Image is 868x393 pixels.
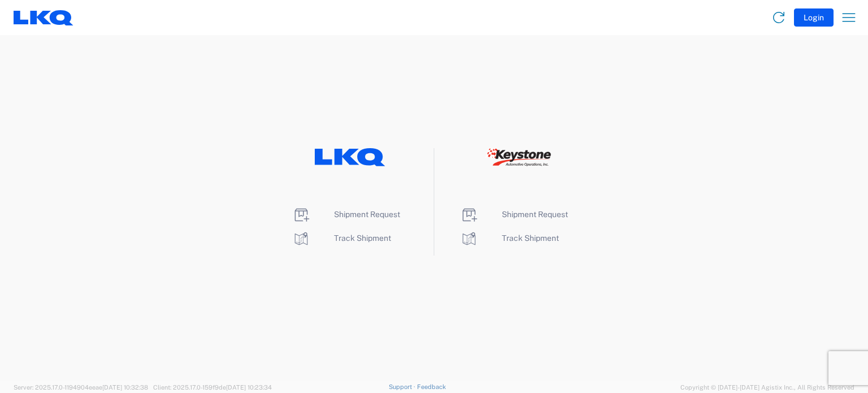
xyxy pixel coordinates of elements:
[334,210,400,219] span: Shipment Request
[14,384,148,391] span: Server: 2025.17.0-1194904eeae
[460,210,568,219] a: Shipment Request
[417,383,446,390] a: Feedback
[226,384,272,391] span: [DATE] 10:23:34
[502,210,568,219] span: Shipment Request
[502,234,559,243] span: Track Shipment
[292,210,400,219] a: Shipment Request
[680,382,854,392] span: Copyright © [DATE]-[DATE] Agistix Inc., All Rights Reserved
[334,234,391,243] span: Track Shipment
[153,384,272,391] span: Client: 2025.17.0-159f9de
[292,234,391,243] a: Track Shipment
[389,383,417,390] a: Support
[794,8,834,27] button: Login
[102,384,148,391] span: [DATE] 10:32:38
[460,234,559,243] a: Track Shipment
